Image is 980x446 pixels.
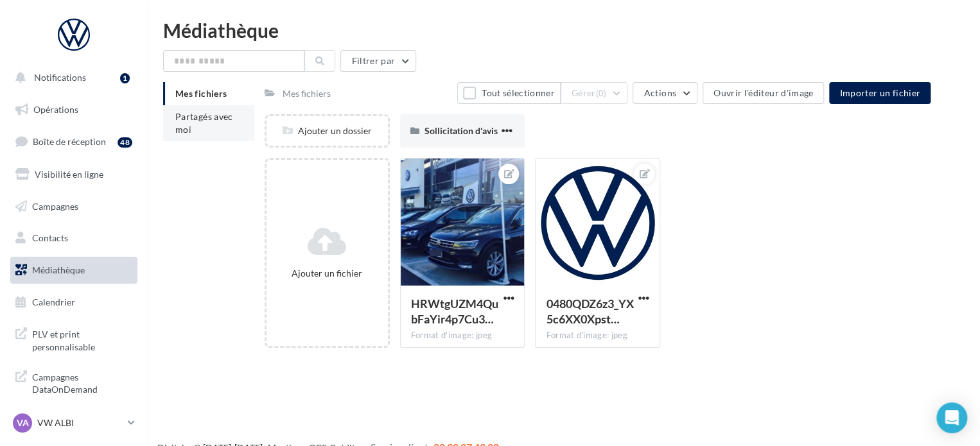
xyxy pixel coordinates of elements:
[33,136,106,147] span: Boîte de réception
[457,82,560,104] button: Tout sélectionner
[703,82,824,104] button: Ouvrir l'éditeur d'image
[272,267,383,280] div: Ajouter un fichier
[8,64,135,91] button: Notifications 1
[936,402,967,433] div: Open Intercom Messenger
[34,72,86,83] span: Notifications
[32,325,132,353] span: PLV et print personnalisable
[411,296,498,326] span: HRWtgUZM4QubFaYir4p7Cu3O4cNsKgQdcvxROTcN52pyAWQI74mxNAzSfVfArWQ3KhWpWyUJ5lQHP83jRQ=s0
[8,257,140,284] a: Médiathèque
[10,411,137,435] a: VA VW ALBI
[37,416,123,429] p: VW ALBI
[8,96,140,123] a: Opérations
[8,225,140,252] a: Contacts
[8,193,140,220] a: Campagnes
[32,200,78,211] span: Campagnes
[175,88,227,99] span: Mes fichiers
[411,330,514,341] div: Format d'image: jpeg
[32,368,132,396] span: Campagnes DataOnDemand
[32,232,68,243] span: Contacts
[118,137,132,148] div: 48
[283,87,331,100] div: Mes fichiers
[829,82,931,104] button: Importer un fichier
[8,161,140,188] a: Visibilité en ligne
[8,363,140,401] a: Campagnes DataOnDemand
[643,87,676,98] span: Actions
[546,330,649,341] div: Format d'image: jpeg
[839,87,920,98] span: Importer un fichier
[633,82,697,104] button: Actions
[32,264,85,275] span: Médiathèque
[32,296,75,307] span: Calendrier
[8,128,140,155] a: Boîte de réception48
[424,125,498,136] span: Sollicitation d'avis
[163,21,965,40] div: Médiathèque
[8,320,140,358] a: PLV et print personnalisable
[175,111,233,135] span: Partagés avec moi
[561,82,628,104] button: Gérer(0)
[340,50,416,72] button: Filtrer par
[267,124,388,137] div: Ajouter un dossier
[120,73,130,83] div: 1
[35,169,103,180] span: Visibilité en ligne
[33,104,78,115] span: Opérations
[8,289,140,316] a: Calendrier
[596,88,607,98] span: (0)
[546,296,633,326] span: 0480QDZ6z3_YX5c6XX0XpstS3VajzE1j65tp6Le4EFL1pv6mY86_n6tkLfnWTJWXb2X6ISNmBqr2gm1osw=s0
[17,416,29,429] span: VA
